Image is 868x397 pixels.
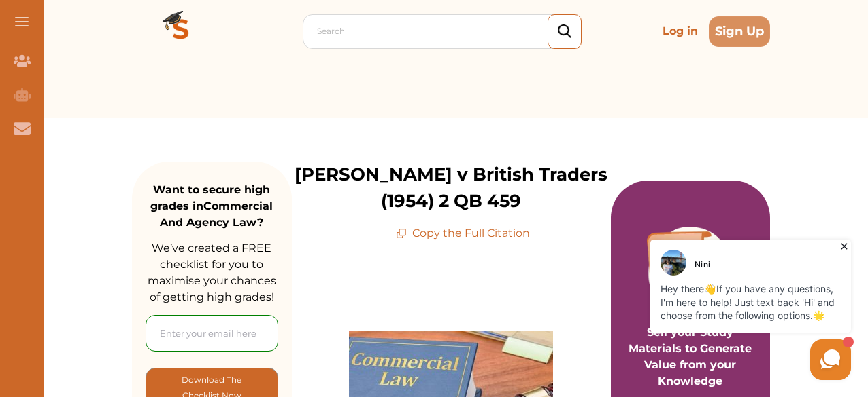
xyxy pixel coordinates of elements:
[709,16,770,47] button: Sign Up
[541,236,854,383] iframe: HelpCrunch
[146,315,278,352] input: Enter your email here
[148,242,276,303] span: We’ve created a FREE checklist for you to maximise your chances of getting high grades!
[558,24,571,39] img: search_icon
[150,183,273,229] strong: Want to secure high grades in Commercial And Agency Law ?
[647,227,734,314] img: Purple card image
[396,225,530,242] p: Copy the Full Citation
[292,162,611,214] p: [PERSON_NAME] v British Traders (1954) 2 QB 459
[657,18,703,45] p: Log in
